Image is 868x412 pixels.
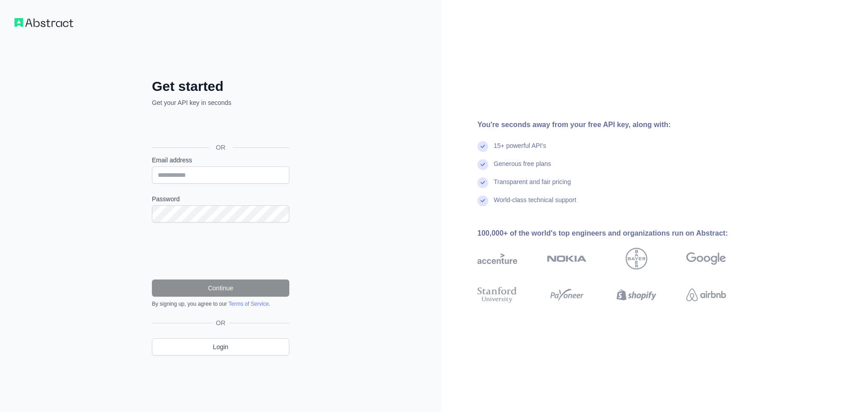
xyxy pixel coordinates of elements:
img: check mark [477,195,488,206]
div: 15+ powerful API's [494,141,546,159]
img: check mark [477,177,488,188]
a: Login [152,338,289,355]
img: shopify [617,285,656,305]
span: OR [209,143,233,152]
div: World-class technical support [494,195,576,213]
img: google [686,248,726,270]
div: By signing up, you agree to our . [152,300,289,308]
img: check mark [477,159,488,170]
img: stanford university [477,285,517,305]
div: Transparent and fair pricing [494,177,571,195]
div: 100,000+ of the world's top engineers and organizations run on Abstract: [477,228,755,239]
img: bayer [626,248,647,270]
label: Password [152,194,289,204]
img: accenture [477,248,517,270]
img: Workflow [14,18,73,27]
iframe: Sign in with Google Button [147,117,292,137]
button: Continue [152,279,289,297]
img: check mark [477,141,488,152]
img: airbnb [686,285,726,305]
p: Get your API key in seconds [152,98,289,107]
div: Generous free plans [494,159,551,177]
img: payoneer [547,285,587,305]
iframe: reCAPTCHA [152,233,289,269]
span: OR [212,318,229,327]
div: You're seconds away from your free API key, along with: [477,119,755,130]
h2: Get started [152,78,289,95]
a: Terms of Service [228,301,269,307]
img: nokia [547,248,587,270]
label: Email address [152,156,289,165]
